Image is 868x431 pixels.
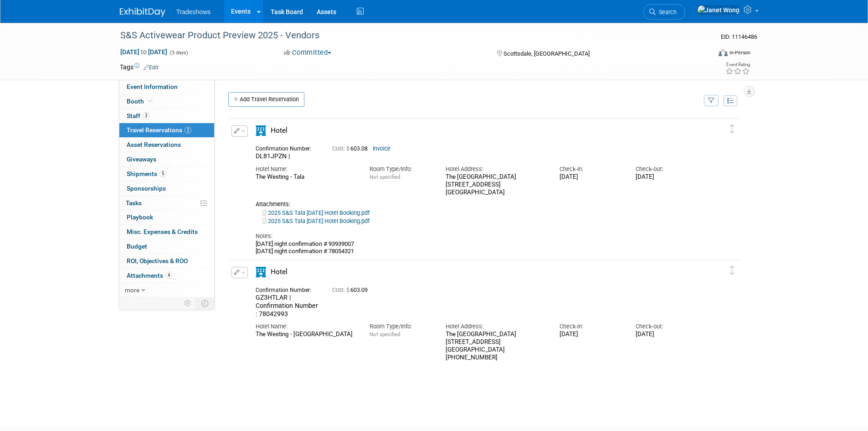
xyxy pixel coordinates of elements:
[169,50,188,56] span: (3 days)
[119,138,214,152] a: Asset Reservations
[119,239,214,254] a: Budget
[636,331,698,338] div: [DATE]
[119,269,214,283] a: Attachments4
[256,232,699,240] div: Notes:
[127,126,191,134] span: Travel Reservations
[373,145,390,152] a: Invoice
[119,225,214,239] a: Misc. Expenses & Credits
[256,152,290,160] span: DL81JPZN |
[127,243,147,250] span: Budget
[256,322,356,331] div: Hotel Name:
[725,62,750,67] div: Event Rating
[256,294,318,317] span: GZ3HTLAR | Confirmation Number : 78042993
[332,287,371,293] span: 603.09
[332,145,350,152] span: Cost: $
[144,64,159,71] a: Edit
[119,182,214,196] a: Sponsorships
[256,201,699,208] div: Attachments:
[139,48,148,56] span: to
[119,80,214,94] a: Event Information
[256,165,356,173] div: Hotel Name:
[643,4,685,20] a: Search
[657,47,751,61] div: Event Format
[127,170,166,177] span: Shipments
[560,165,622,173] div: Check-in:
[120,62,159,72] td: Tags
[332,145,371,152] span: 603.08
[730,266,734,275] i: Click and drag to move item
[119,283,214,297] a: more
[370,174,400,180] span: Not specified
[262,218,370,224] a: 2025 S&S Tala [DATE] Hotel Booking.pdf
[119,123,214,137] a: Travel Reservations2
[503,50,590,57] span: Scottsdale, [GEOGRAPHIC_DATA]
[332,287,350,293] span: Cost: $
[560,173,622,181] div: [DATE]
[127,257,188,265] span: ROI, Objectives & ROO
[228,92,304,107] a: Add Travel Reservation
[636,322,698,331] div: Check-out:
[636,165,698,173] div: Check-out:
[119,109,214,123] a: Staff3
[256,284,318,294] div: Confirmation Number:
[180,297,196,309] td: Personalize Event Tab Strip
[730,125,734,134] i: Click and drag to move item
[117,27,697,44] div: S&S Activewear Product Preview 2025 - Vendors
[446,165,546,173] div: Hotel Address:
[446,322,546,331] div: Hotel Address:
[256,331,356,338] div: The Westing - [GEOGRAPHIC_DATA]
[127,228,198,235] span: Misc. Expenses & Credits
[126,199,142,207] span: Tasks
[119,254,214,268] a: ROI, Objectives & ROO
[127,185,166,192] span: Sponsorships
[560,322,622,331] div: Check-in:
[262,209,370,216] a: 2025 S&S Tala [DATE] Hotel Booking.pdf
[729,49,750,56] div: In-Person
[256,267,266,277] i: Hotel
[119,152,214,166] a: Giveaways
[271,268,288,276] span: Hotel
[560,331,622,338] div: [DATE]
[256,143,318,152] div: Confirmation Number:
[256,173,356,181] div: The Westing - Tala
[256,240,699,255] div: [DATE] night confirmation # 93939007 [DATE] night confirmation # 78054321
[636,173,698,181] div: [DATE]
[127,112,149,119] span: Staff
[125,286,139,294] span: more
[176,8,211,16] span: Tradeshows
[446,173,546,196] div: The [GEOGRAPHIC_DATA] [STREET_ADDRESS] [GEOGRAPHIC_DATA]
[708,98,714,104] i: Filter by Traveler
[127,141,181,148] span: Asset Reservations
[119,94,214,109] a: Booth
[120,48,168,56] span: [DATE] [DATE]
[195,297,214,309] td: Toggle Event Tabs
[120,8,165,17] img: ExhibitDay
[271,126,288,135] span: Hotel
[370,331,400,338] span: Not specified
[719,49,728,56] img: Format-Inperson.png
[119,196,214,210] a: Tasks
[165,272,172,279] span: 4
[127,213,153,221] span: Playbook
[656,9,677,16] span: Search
[281,48,335,57] button: Committed
[446,331,546,361] div: The [GEOGRAPHIC_DATA] [STREET_ADDRESS] [GEOGRAPHIC_DATA] [PHONE_NUMBER]
[159,170,166,177] span: 5
[370,165,432,173] div: Room Type/Info:
[256,125,266,136] i: Hotel
[119,167,214,181] a: Shipments5
[148,99,153,104] i: Booth reservation complete
[127,156,156,163] span: Giveaways
[127,83,178,90] span: Event Information
[185,127,191,134] span: 2
[143,112,149,119] span: 3
[127,272,172,279] span: Attachments
[370,322,432,331] div: Room Type/Info:
[119,210,214,224] a: Playbook
[721,33,757,40] span: Event ID: 11146486
[697,5,740,15] img: Janet Wong
[127,98,154,105] span: Booth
